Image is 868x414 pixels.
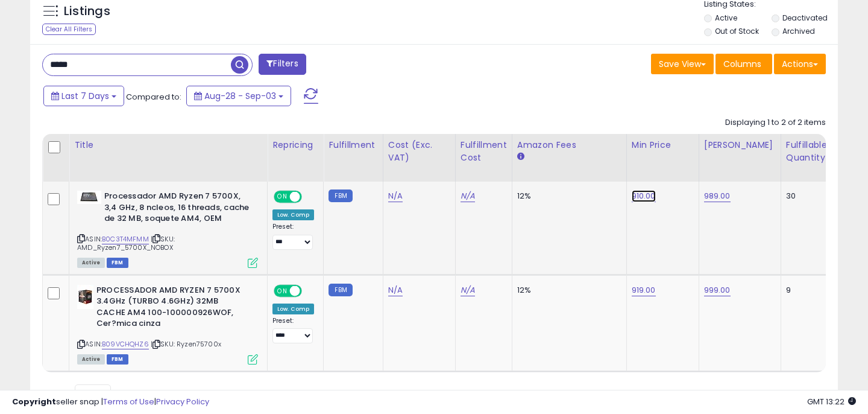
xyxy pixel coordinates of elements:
[272,304,314,314] div: Low. Comp
[329,139,377,151] div: Fulfillment
[204,90,276,102] span: Aug-28 - Sep-03
[102,234,149,244] a: B0C3T4MFMM
[77,234,175,252] span: | SKU: AMD_Ryzen7_5700X_NOBOX
[461,190,475,202] a: N/A
[275,285,290,296] span: ON
[632,190,656,202] a: 910.00
[807,396,856,407] span: 2025-09-11 13:22 GMT
[272,209,314,220] div: Low. Comp
[96,285,243,333] b: PROCESSADOR AMD RYZEN 7 5700X 3.4GHz (TURBO 4.6GHz) 32MB CACHE AM4 100-100000926WOF, Cer?mica cinza
[12,396,209,408] div: seller snap | |
[388,284,403,296] a: N/A
[186,86,291,106] button: Aug-28 - Sep-03
[786,191,823,202] div: 30
[74,139,262,151] div: Title
[704,284,731,296] a: 999.00
[77,191,258,267] div: ASIN:
[786,285,823,296] div: 9
[64,3,110,20] h5: Listings
[517,285,617,296] div: 12%
[77,191,101,204] img: 21+cmeks+DL._SL40_.jpg
[715,13,737,23] label: Active
[151,339,221,349] span: | SKU: Ryzen75700x
[704,139,776,151] div: [PERSON_NAME]
[786,139,828,164] div: Fulfillable Quantity
[782,13,828,23] label: Deactivated
[715,54,772,74] button: Columns
[12,396,56,407] strong: Copyright
[388,139,450,164] div: Cost (Exc. VAT)
[275,192,290,202] span: ON
[272,317,314,344] div: Preset:
[103,396,154,407] a: Terms of Use
[517,191,617,202] div: 12%
[272,223,314,250] div: Preset:
[156,396,209,407] a: Privacy Policy
[77,285,93,309] img: 3116WnNTPKL._SL40_.jpg
[259,54,306,75] button: Filters
[61,90,109,102] span: Last 7 Days
[77,285,258,363] div: ASIN:
[42,24,96,35] div: Clear All Filters
[102,339,149,349] a: B09VCHQHZ6
[300,285,319,296] span: OFF
[723,58,761,70] span: Columns
[782,26,815,36] label: Archived
[388,190,403,202] a: N/A
[704,190,731,202] a: 989.00
[725,117,826,129] div: Displaying 1 to 2 of 2 items
[715,26,759,36] label: Out of Stock
[329,189,352,202] small: FBM
[77,258,105,268] span: All listings currently available for purchase on Amazon
[651,54,714,74] button: Save View
[272,139,318,151] div: Repricing
[77,354,105,365] span: All listings currently available for purchase on Amazon
[107,354,128,365] span: FBM
[104,191,251,228] b: Processador AMD Ryzen 7 5700X, 3,4 GHz, 8 ncleos, 16 threads, cache de 32 MB, soquete AM4, OEM
[126,91,181,103] span: Compared to:
[632,139,694,151] div: Min Price
[43,86,124,106] button: Last 7 Days
[774,54,826,74] button: Actions
[107,258,128,268] span: FBM
[51,388,138,400] span: Show: entries
[461,284,475,296] a: N/A
[517,139,621,151] div: Amazon Fees
[517,151,524,162] small: Amazon Fees.
[300,192,319,202] span: OFF
[329,284,352,296] small: FBM
[461,139,507,164] div: Fulfillment Cost
[632,284,656,296] a: 919.00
